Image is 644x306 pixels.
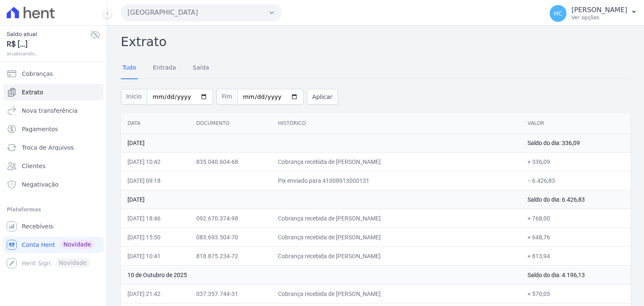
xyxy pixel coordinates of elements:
td: Saldo do dia: 4.196,13 [521,265,631,284]
td: [DATE] 15:50 [121,228,190,246]
td: [DATE] 18:46 [121,209,190,228]
td: + 768,00 [521,209,631,228]
td: − 6.426,83 [521,171,631,190]
td: [DATE] 10:41 [121,246,190,265]
button: [GEOGRAPHIC_DATA] [121,4,282,21]
span: Cobranças [22,70,53,78]
span: Novidade [60,240,94,249]
td: 818.875.234-72 [190,246,271,265]
td: [DATE] 21:42 [121,284,190,303]
button: Aplicar [307,89,338,105]
th: Valor [521,113,631,134]
span: Fim [216,89,237,105]
span: Pagamentos [22,125,58,133]
a: Nova transferência [3,102,104,119]
td: Cobrança recebida de [PERSON_NAME] [271,152,521,171]
td: 835.040.604-68 [190,152,271,171]
td: Cobrança recebida de [PERSON_NAME] [271,228,521,246]
h2: Extrato [121,32,631,51]
span: Início [121,89,147,105]
nav: Sidebar [7,65,100,272]
td: 037.357.744-31 [190,284,271,303]
td: + 648,76 [521,228,631,246]
td: [DATE] [121,190,521,209]
td: 092.670.374-98 [190,209,271,228]
td: [DATE] [121,133,521,152]
td: Saldo do dia: 6.426,83 [521,190,631,209]
td: 083.693.504-70 [190,228,271,246]
p: Ver opções [571,14,627,21]
td: Saldo do dia: 336,09 [521,133,631,152]
span: Saldo atual [7,30,90,39]
td: 10 de Outubro de 2025 [121,265,521,284]
td: + 813,94 [521,246,631,265]
span: Clientes [22,162,45,170]
td: Cobrança recebida de [PERSON_NAME] [271,284,521,303]
td: Pix enviado para 41008913000131 [271,171,521,190]
span: Troca de Arquivos [22,143,74,152]
a: Negativação [3,176,104,193]
th: Data [121,113,190,134]
a: Pagamentos [3,121,104,137]
a: Tudo [121,57,138,79]
td: + 570,05 [521,284,631,303]
a: Clientes [3,158,104,174]
span: Recebíveis [22,222,53,231]
td: + 336,09 [521,152,631,171]
a: Extrato [3,84,104,101]
a: Recebíveis [3,218,104,235]
th: Documento [190,113,271,134]
a: Conta Hent Novidade [3,236,104,253]
div: Plataformas [7,205,100,215]
button: HC [PERSON_NAME] Ver opções [543,2,644,25]
a: Cobranças [3,65,104,82]
th: Histórico [271,113,521,134]
span: HC [554,10,562,16]
a: Troca de Arquivos [3,139,104,156]
td: [DATE] 10:42 [121,152,190,171]
span: Conta Hent [22,241,55,249]
span: Negativação [22,180,59,189]
td: [DATE] 09:18 [121,171,190,190]
a: Entrada [151,57,178,79]
p: [PERSON_NAME] [571,6,627,14]
span: Nova transferência [22,106,78,115]
a: Saída [191,57,211,79]
span: atualizando... [7,50,90,57]
td: Cobrança recebida de [PERSON_NAME] [271,246,521,265]
span: R$ [...] [7,39,90,50]
td: Cobrança recebida de [PERSON_NAME] [271,209,521,228]
span: Extrato [22,88,43,96]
